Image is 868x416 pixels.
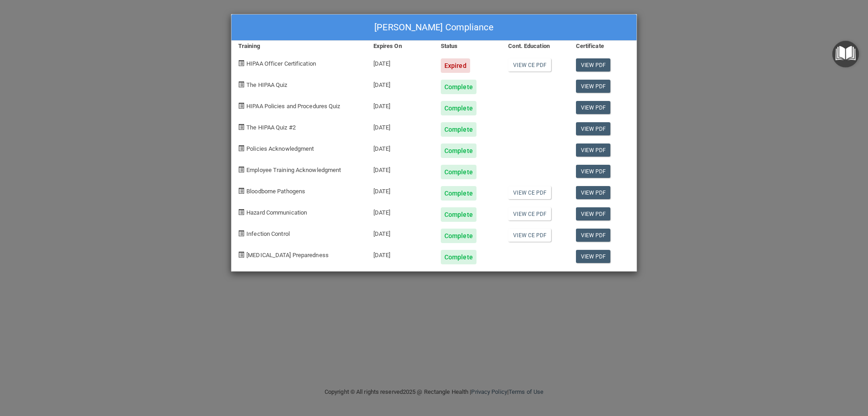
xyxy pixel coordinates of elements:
span: Bloodborne Pathogens [246,188,305,195]
div: Complete [441,250,476,264]
span: Hazard Communication [246,209,307,216]
div: Cont. Education [501,41,569,52]
div: Training [231,41,367,52]
div: Complete [441,229,476,243]
div: [DATE] [367,73,434,94]
div: [PERSON_NAME] Compliance [231,14,637,41]
span: HIPAA Officer Certification [246,60,316,67]
div: Complete [441,122,476,137]
a: View PDF [576,101,611,114]
div: Complete [441,165,476,179]
a: View CE PDF [508,229,551,242]
button: Open Resource Center [832,41,859,67]
span: The HIPAA Quiz [246,81,287,88]
div: [DATE] [367,115,434,137]
a: View PDF [576,165,611,178]
div: Complete [441,101,476,115]
a: View PDF [576,250,611,263]
div: [DATE] [367,137,434,158]
div: [DATE] [367,179,434,201]
span: Policies Acknowledgment [246,145,314,152]
div: [DATE] [367,243,434,264]
div: Certificate [569,41,637,52]
a: View PDF [576,58,611,72]
a: View CE PDF [508,58,551,72]
a: View PDF [576,143,611,157]
span: The HIPAA Quiz #2 [246,124,296,131]
div: [DATE] [367,201,434,222]
span: HIPAA Policies and Procedures Quiz [246,103,340,110]
div: Complete [441,207,476,222]
div: Expires On [367,41,434,52]
div: Status [434,41,501,52]
a: View PDF [576,80,611,93]
div: Complete [441,186,476,201]
a: View CE PDF [508,207,551,220]
a: View PDF [576,122,611,135]
span: Infection Control [246,230,290,237]
div: [DATE] [367,158,434,179]
span: Employee Training Acknowledgment [246,167,341,173]
div: [DATE] [367,52,434,73]
a: View PDF [576,186,611,199]
a: View PDF [576,229,611,242]
a: View PDF [576,207,611,220]
span: [MEDICAL_DATA] Preparedness [246,252,329,258]
a: View CE PDF [508,186,551,199]
div: [DATE] [367,94,434,115]
div: Expired [441,58,470,73]
div: [DATE] [367,222,434,243]
div: Complete [441,143,476,158]
div: Complete [441,80,476,94]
